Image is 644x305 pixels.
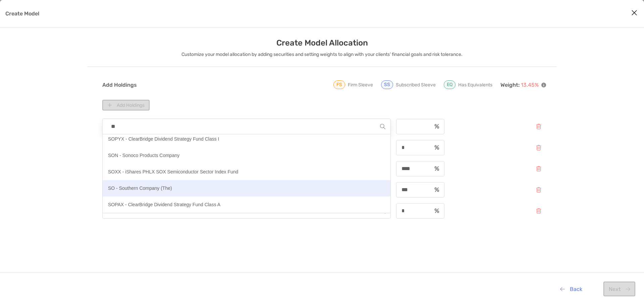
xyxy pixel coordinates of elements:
[108,201,220,209] p: SOPAX - ClearBridge Dividend Strategy Fund Class A
[5,9,39,18] p: Create Model
[447,82,452,87] p: EQ
[434,166,439,171] img: input icon
[521,82,539,88] span: 13.45 %
[103,164,390,180] button: SOXX - iShares PHLX SOX Semiconductor Sector Index Fund
[108,135,219,143] p: SOPYX - ClearBridge Dividend Strategy Fund Class I
[434,208,439,213] img: input icon
[336,82,342,87] p: FS
[384,82,390,87] p: SS
[276,38,368,48] h3: Create Model Allocation
[434,187,439,192] img: input icon
[103,131,390,147] button: SOPYX - ClearBridge Dividend Strategy Fund Class I
[396,81,436,89] p: Subscribed Sleeve
[103,147,390,164] button: SON - Sonoco Products Company
[108,184,172,193] p: SO - Southern Company (The)
[434,145,439,150] img: input icon
[181,50,463,59] p: Customize your model allocation by adding securities and setting weights to align with your clien...
[434,124,439,129] img: input icon
[500,81,546,89] p: Weight:
[103,213,390,229] button: SOLV - Solventum Corp
[103,197,390,213] button: SOPAX - ClearBridge Dividend Strategy Fund Class A
[103,180,390,197] button: SO - Southern Company (The)
[458,81,492,89] p: Has Equivalents
[108,151,179,160] p: SON - Sonoco Products Company
[629,8,639,18] button: Close modal
[348,81,373,89] p: Firm Sleeve
[555,282,587,296] button: Back
[108,168,238,176] p: SOXX - iShares PHLX SOX Semiconductor Sector Index Fund
[102,81,137,89] p: Add Holdings
[380,124,385,129] img: Search Icon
